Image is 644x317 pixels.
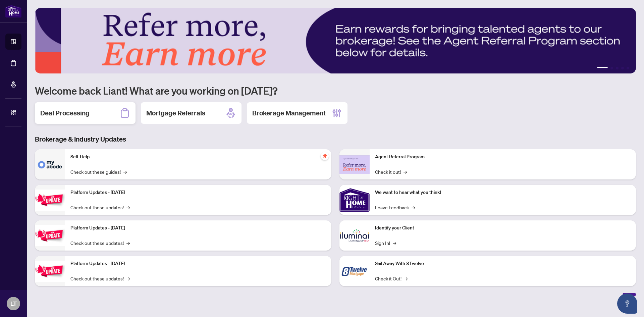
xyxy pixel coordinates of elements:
[627,67,629,69] button: 5
[35,190,65,211] img: Platform Updates - July 21, 2025
[70,189,326,196] p: Platform Updates - [DATE]
[339,155,370,174] img: Agent Referral Program
[617,294,637,314] button: Open asap
[339,256,370,286] img: Sail Away With 8Twelve
[70,204,130,211] a: Check out these updates!→
[375,260,631,267] p: Sail Away With 8Twelve
[616,67,619,69] button: 3
[123,168,127,175] span: →
[70,153,326,161] p: Self-Help
[375,239,396,247] a: Sign In!→
[375,168,407,175] a: Check it out!→
[375,275,408,282] a: Check it Out!→
[375,189,631,196] p: We want to hear what you think!
[35,261,65,282] img: Platform Updates - June 23, 2025
[404,275,408,282] span: →
[412,204,415,211] span: →
[321,152,329,160] span: pushpin
[35,225,65,246] img: Platform Updates - July 8, 2025
[610,67,613,69] button: 2
[35,135,636,144] h3: Brokerage & Industry Updates
[126,239,130,247] span: →
[5,5,21,17] img: logo
[70,260,326,267] p: Platform Updates - [DATE]
[70,224,326,232] p: Platform Updates - [DATE]
[621,67,624,69] button: 4
[70,239,130,247] a: Check out these updates!→
[70,168,127,175] a: Check out these guides!→
[70,275,130,282] a: Check out these updates!→
[10,299,17,308] span: LT
[404,168,407,175] span: →
[393,239,396,247] span: →
[375,224,631,232] p: Identify your Client
[339,185,370,215] img: We want to hear what you think!
[375,204,415,211] a: Leave Feedback→
[597,67,608,69] button: 1
[35,84,636,97] h1: Welcome back Liant! What are you working on [DATE]?
[40,108,90,118] h2: Deal Processing
[375,153,631,161] p: Agent Referral Program
[35,8,636,73] img: Slide 0
[252,108,326,118] h2: Brokerage Management
[339,220,370,251] img: Identify your Client
[35,149,65,179] img: Self-Help
[126,204,130,211] span: →
[126,275,130,282] span: →
[146,108,205,118] h2: Mortgage Referrals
